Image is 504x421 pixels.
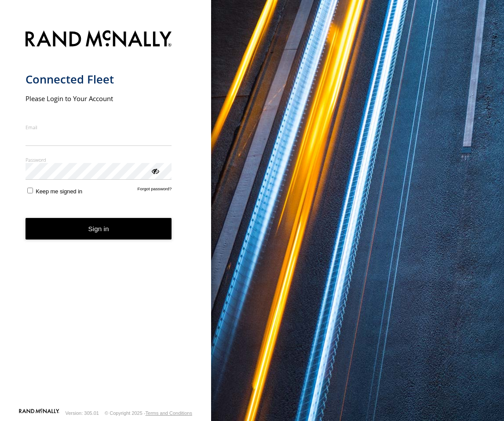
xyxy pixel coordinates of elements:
[26,25,186,408] form: main
[26,124,172,131] label: Email
[105,410,192,416] div: © Copyright 2025 -
[138,186,172,195] a: Forgot password?
[66,410,99,416] div: Version: 305.01
[146,410,192,416] a: Terms and Conditions
[36,188,82,195] span: Keep me signed in
[150,166,159,175] div: ViewPassword
[26,72,172,87] h1: Connected Fleet
[26,156,172,163] label: Password
[26,218,172,240] button: Sign in
[27,188,33,193] input: Keep me signed in
[26,94,172,103] h2: Please Login to Your Account
[19,409,59,417] a: Visit our Website
[26,29,172,51] img: Rand McNally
